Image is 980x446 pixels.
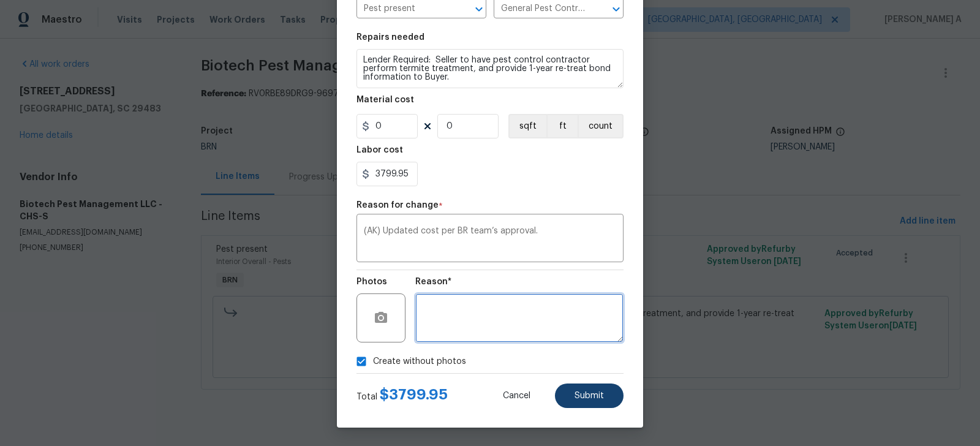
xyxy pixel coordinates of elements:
[373,355,466,368] span: Create without photos
[483,384,550,408] button: Cancel
[578,114,624,138] button: count
[356,146,403,154] h5: Labor cost
[546,114,578,138] button: ft
[356,278,387,286] h5: Photos
[508,114,546,138] button: sqft
[575,391,604,401] span: Submit
[356,49,624,88] textarea: Lender Required: Seller to have pest control contractor perform termite treatment, and provide 1-...
[356,33,424,42] h5: Repairs needed
[356,96,414,104] h5: Material cost
[356,388,448,403] div: Total
[415,278,451,286] h5: Reason*
[380,387,448,402] span: $ 3799.95
[503,391,530,401] span: Cancel
[364,227,616,252] textarea: (AK) Updated cost per BR team’s approval.
[608,1,625,18] button: Open
[470,1,488,18] button: Open
[356,201,439,210] h5: Reason for change
[555,384,624,408] button: Submit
